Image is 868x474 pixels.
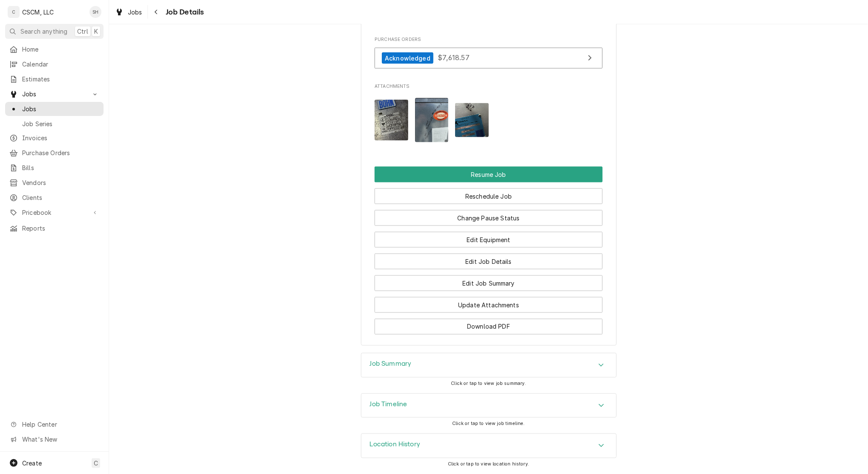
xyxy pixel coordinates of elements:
[5,205,104,220] a: Go to Pricebook
[375,254,603,269] button: Edit Job Details
[375,167,603,335] div: Button Group
[455,103,489,138] img: BFtIklkTHC8JWeDjdVn2
[448,462,529,467] span: Click or tap to view location history.
[361,353,616,377] button: Accordion Details Expand Trigger
[22,224,99,233] span: Reports
[415,98,449,142] img: IsCgJkDyR9CgS2gHkonQ
[375,92,603,149] span: Attachments
[5,191,104,205] a: Clients
[5,221,104,235] a: Reports
[361,434,617,458] div: Location History
[375,204,603,226] div: Button Group Row
[375,226,603,248] div: Button Group Row
[375,36,603,73] div: Purchase Orders
[361,394,616,418] button: Accordion Details Expand Trigger
[370,441,421,449] h3: Location History
[375,167,603,182] div: Button Group Row
[22,119,99,128] span: Job Series
[22,133,99,142] span: Invoices
[22,420,98,429] span: Help Center
[5,117,104,131] a: Job Series
[77,27,88,36] span: Ctrl
[20,27,67,36] span: Search anything
[22,208,87,217] span: Pricebook
[5,102,104,116] a: Jobs
[438,54,469,62] span: $7,618.57
[361,353,617,378] div: Job Summary
[375,167,603,182] button: Resume Job
[375,83,603,90] span: Attachments
[94,459,98,468] span: C
[375,319,603,335] button: Download PDF
[375,188,603,204] button: Reschedule Job
[5,87,104,101] a: Go to Jobs
[5,72,104,86] a: Estimates
[375,313,603,335] div: Button Group Row
[5,161,104,175] a: Bills
[375,248,603,269] div: Button Group Row
[5,131,104,145] a: Invoices
[361,353,616,377] div: Accordion Header
[22,8,54,17] div: CSCM, LLC
[451,381,526,387] span: Click or tap to view job summary.
[452,421,525,427] span: Click or tap to view job timeline.
[112,5,146,19] a: Jobs
[375,182,603,204] div: Button Group Row
[22,104,99,113] span: Jobs
[375,275,603,291] button: Edit Job Summary
[361,434,616,458] button: Accordion Details Expand Trigger
[5,146,104,160] a: Purchase Orders
[375,297,603,313] button: Update Attachments
[361,394,616,418] div: Accordion Header
[22,163,99,172] span: Bills
[370,401,407,409] h3: Job Timeline
[375,48,603,69] a: View Purchase Order
[89,6,101,18] div: SH
[375,100,408,141] img: PUDLTAHReu8sN9bLzwf8
[8,6,20,18] div: C
[375,210,603,226] button: Change Pause Status
[361,434,616,458] div: Accordion Header
[375,232,603,248] button: Edit Equipment
[5,417,104,431] a: Go to Help Center
[22,75,99,84] span: Estimates
[375,269,603,291] div: Button Group Row
[5,57,104,71] a: Calendar
[5,42,104,56] a: Home
[375,83,603,149] div: Attachments
[163,6,204,18] span: Job Details
[128,8,142,17] span: Jobs
[22,460,42,467] span: Create
[375,36,603,43] span: Purchase Orders
[22,45,99,54] span: Home
[22,90,87,98] span: Jobs
[22,435,98,444] span: What's New
[89,6,101,18] div: Serra Heyen's Avatar
[150,5,163,19] button: Navigate back
[5,176,104,190] a: Vendors
[370,360,412,368] h3: Job Summary
[361,393,617,418] div: Job Timeline
[22,60,99,69] span: Calendar
[94,27,98,36] span: K
[382,52,433,64] div: Acknowledged
[22,148,99,157] span: Purchase Orders
[22,193,99,202] span: Clients
[5,24,104,39] button: Search anythingCtrlK
[22,178,99,187] span: Vendors
[5,432,104,446] a: Go to What's New
[375,291,603,313] div: Button Group Row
